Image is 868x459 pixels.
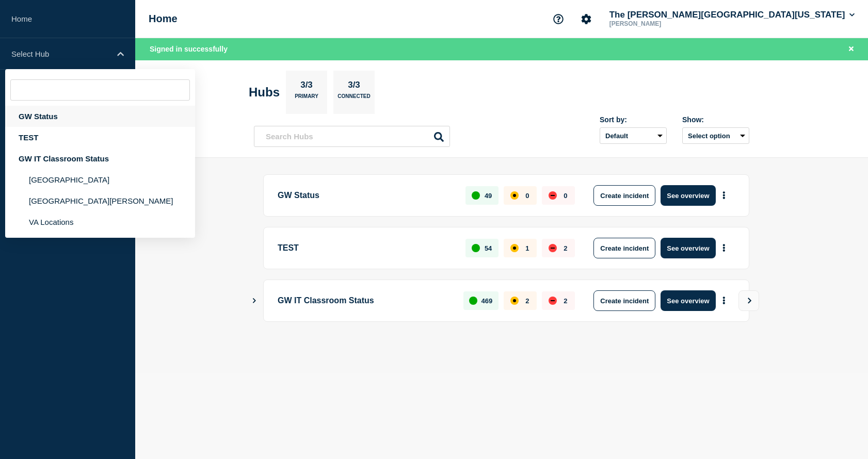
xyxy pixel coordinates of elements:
input: Search Hubs [254,126,450,147]
button: Show Connected Hubs [252,297,257,305]
p: 469 [481,297,493,305]
button: More actions [717,291,731,310]
p: 2 [564,244,567,252]
p: 2 [525,297,529,305]
button: Select option [682,127,749,144]
li: [GEOGRAPHIC_DATA][PERSON_NAME] [5,190,195,211]
button: See overview [661,185,715,206]
p: 3/3 [297,80,317,93]
p: GW IT Classroom Status [278,290,452,311]
li: VA Locations [5,211,195,233]
button: View [738,290,759,311]
p: 1 [525,244,529,252]
button: See overview [661,290,715,311]
div: up [472,191,480,200]
div: Show: [682,116,749,124]
div: GW IT Classroom Status [5,148,195,169]
select: Sort by [600,127,667,144]
span: Signed in successfully [150,45,228,53]
h2: Hubs [249,85,280,100]
button: Support [548,8,569,30]
button: Create incident [593,185,655,206]
h1: Home [149,13,178,25]
div: GW Status [5,106,195,127]
div: up [472,244,480,252]
p: 49 [485,192,492,200]
div: affected [510,191,519,200]
div: affected [510,297,519,305]
li: [GEOGRAPHIC_DATA] [5,169,195,190]
p: Connected [337,93,370,104]
button: Close banner [845,43,858,55]
div: down [549,297,557,305]
p: 0 [525,192,529,200]
p: TEST [278,238,454,258]
p: 3/3 [344,80,364,93]
button: Account settings [575,8,597,30]
p: GW Status [278,185,454,206]
div: up [469,297,477,305]
button: The [PERSON_NAME][GEOGRAPHIC_DATA][US_STATE] [607,10,857,20]
p: 54 [485,244,492,252]
div: down [549,191,557,200]
p: Select Hub [11,50,110,58]
button: See overview [661,238,715,258]
p: Primary [295,93,318,104]
div: TEST [5,127,195,148]
button: Create incident [593,238,655,258]
div: down [549,244,557,252]
div: Sort by: [600,116,667,124]
button: Create incident [593,290,655,311]
p: 2 [564,297,567,305]
button: More actions [717,186,731,205]
button: More actions [717,239,731,258]
p: 0 [564,192,567,200]
p: [PERSON_NAME] [607,20,715,27]
div: affected [510,244,519,252]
